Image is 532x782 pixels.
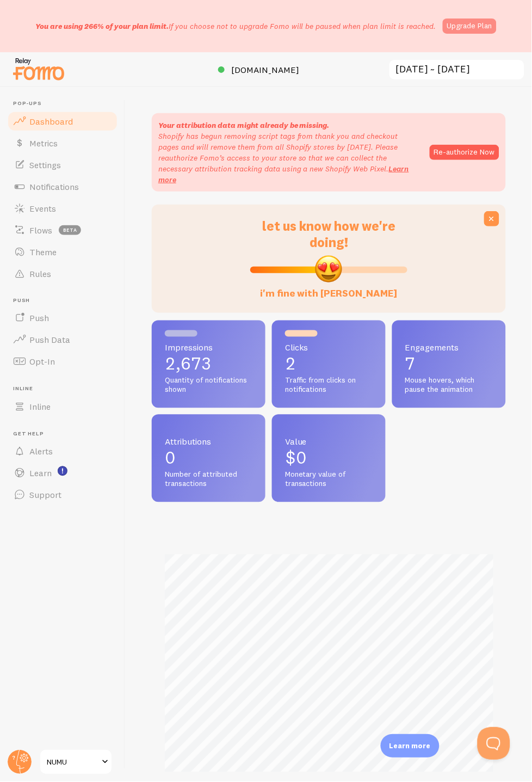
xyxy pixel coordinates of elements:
[7,441,119,463] a: Alerts
[29,247,57,257] span: Theme
[405,376,493,395] span: Mouse hovers, which pause the animation
[7,110,119,132] a: Dashboard
[285,447,307,469] span: $0
[165,470,252,489] span: Number of attributed transactions
[11,55,66,83] img: fomo-relay-logo-orange.svg
[13,298,119,305] span: Push
[29,446,53,457] span: Alerts
[29,335,70,346] span: Push Data
[7,396,119,418] a: Inline
[13,431,119,438] span: Get Help
[405,343,493,352] span: Engagements
[262,218,395,250] span: let us know how we're doing!
[389,741,431,752] p: Learn more
[285,376,373,395] span: Traffic from clicks on notifications
[29,490,61,501] span: Support
[7,484,119,506] a: Support
[478,728,510,760] iframe: Help Scout Beacon - Open
[47,756,98,769] span: NUMU
[7,307,119,329] a: Push
[29,313,49,324] span: Push
[285,355,373,373] p: 2
[29,468,52,479] span: Learn
[13,386,119,393] span: Inline
[7,132,119,154] a: Metrics
[7,351,119,373] a: Opt-In
[35,21,436,32] p: If you choose not to upgrade Fomo will be paused when plan limit is reached.
[29,268,51,279] span: Rules
[7,329,119,351] a: Push Data
[261,276,398,300] label: i'm fine with [PERSON_NAME]
[59,225,81,235] span: beta
[443,19,497,34] a: Upgrade Plan
[29,356,55,367] span: Opt-In
[165,438,252,446] span: Attributions
[29,225,52,236] span: Flows
[158,131,419,185] p: Shopify has begun removing script tags from thank you and checkout pages and will remove them fro...
[158,120,330,130] strong: Your attribution data might already be missing.
[29,116,73,127] span: Dashboard
[29,402,51,412] span: Inline
[165,376,252,395] span: Quantity of notifications shown
[7,241,119,263] a: Theme
[7,463,119,484] a: Learn
[29,138,58,149] span: Metrics
[35,21,169,31] span: You are using 266% of your plan limit.
[29,159,61,170] span: Settings
[405,355,493,373] p: 7
[7,219,119,241] a: Flows beta
[29,181,79,192] span: Notifications
[165,355,252,373] p: 2,673
[430,145,499,160] button: Re-authorize Now
[39,749,113,775] a: NUMU
[285,438,373,446] span: Value
[165,343,252,352] span: Impressions
[7,263,119,285] a: Rules
[7,198,119,219] a: Events
[7,154,119,176] a: Settings
[58,466,67,476] svg: <p>Watch New Feature Tutorials!</p>
[285,343,373,352] span: Clicks
[13,100,119,107] span: Pop-ups
[7,176,119,198] a: Notifications
[285,470,373,489] span: Monetary value of transactions
[165,450,252,467] p: 0
[314,254,343,284] img: emoji.png
[29,203,56,214] span: Events
[381,735,440,758] div: Learn more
